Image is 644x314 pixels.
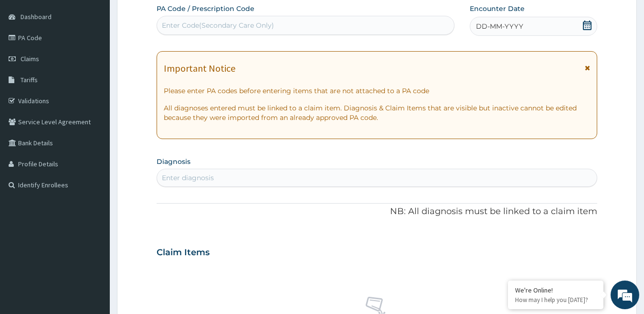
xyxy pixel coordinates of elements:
[162,21,274,30] div: Enter Code(Secondary Care Only)
[157,206,598,218] p: NB: All diagnosis must be linked to a claim item
[164,86,591,96] p: Please enter PA codes before entering items that are not attached to a PA code
[515,296,596,304] p: How may I help you today?
[21,76,38,84] span: Tariffs
[164,63,235,74] h1: Important Notice
[162,173,214,183] div: Enter diagnosis
[5,211,182,244] textarea: Type your message and hit 'Enter'
[50,54,160,66] div: Chat with us now
[470,4,525,13] label: Encounter Date
[157,4,254,13] label: PA Code / Prescription Code
[515,286,596,294] div: We're Online!
[164,103,591,122] p: All diagnoses entered must be linked to a claim item. Diagnosis & Claim Items that are visible bu...
[476,22,523,31] span: DD-MM-YYYY
[157,157,190,166] label: Diagnosis
[157,248,210,258] h3: Claim Items
[55,95,132,192] span: We're online!
[21,12,52,21] span: Dashboard
[157,5,179,28] div: Minimize live chat window
[18,48,39,72] img: d_794563401_company_1708531726252_794563401
[21,54,39,63] span: Claims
